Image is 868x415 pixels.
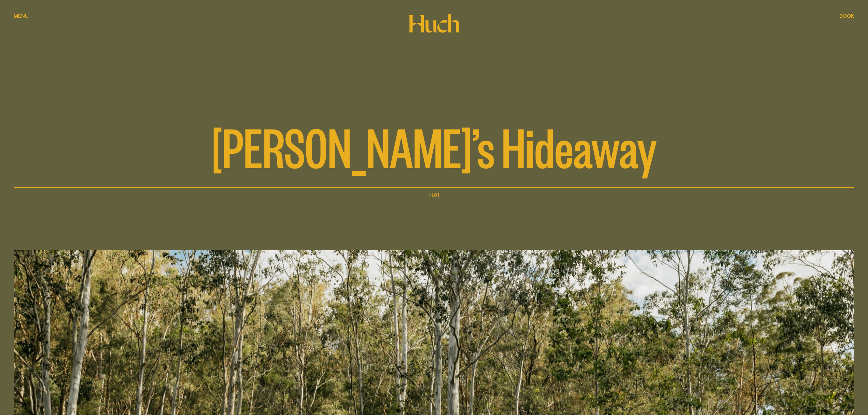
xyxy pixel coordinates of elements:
span: [PERSON_NAME]’s Hideaway [212,118,656,173]
h1: H.01 [429,191,439,199]
span: Book [839,13,854,18]
button: show menu [14,12,29,21]
span: Menu [14,13,29,18]
button: show booking tray [839,12,854,21]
